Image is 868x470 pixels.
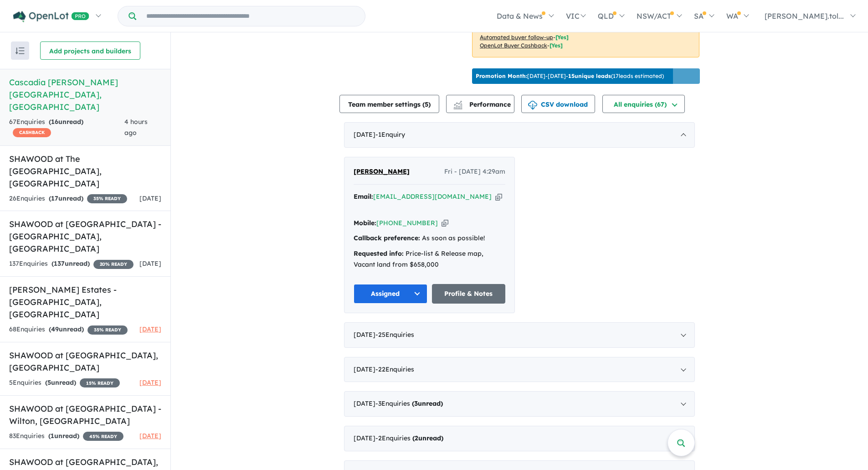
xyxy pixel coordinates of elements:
div: Price-list & Release map, Vacant land from $658,000 [354,248,505,270]
h5: SHAWOOD at [GEOGRAPHIC_DATA] - Wilton , [GEOGRAPHIC_DATA] [9,403,161,427]
span: 137 [54,259,65,268]
strong: ( unread) [45,378,76,387]
strong: ( unread) [412,399,443,408]
button: Performance [446,95,514,113]
h5: [PERSON_NAME] Estates - [GEOGRAPHIC_DATA] , [GEOGRAPHIC_DATA] [9,284,161,320]
h5: SHAWOOD at The [GEOGRAPHIC_DATA] , [GEOGRAPHIC_DATA] [9,153,161,190]
div: 137 Enquir ies [9,258,134,269]
span: 35 % READY [87,194,127,203]
strong: ( unread) [49,118,83,126]
div: 68 Enquir ies [9,324,128,335]
button: All enquiries (67) [602,95,685,113]
span: - 22 Enquir ies [375,365,414,373]
span: 20 % READY [93,260,134,269]
span: 2 [415,434,418,442]
span: 16 [51,118,58,126]
p: [DATE] - [DATE] - ( 17 leads estimated) [476,72,664,80]
div: 5 Enquir ies [9,377,120,388]
span: Performance [455,100,511,108]
div: 26 Enquir ies [9,193,127,204]
span: [Yes] [555,34,569,41]
strong: ( unread) [412,434,443,442]
span: [PERSON_NAME] [354,167,410,176]
div: [DATE] [344,357,695,382]
strong: ( unread) [51,259,90,268]
a: [PERSON_NAME] [354,166,410,177]
span: 5 [47,378,51,387]
span: - 2 Enquir ies [375,434,443,442]
span: 15 % READY [80,378,120,387]
span: 17 [51,194,58,202]
span: 1 [51,432,54,440]
span: [DATE] [139,259,161,268]
strong: ( unread) [48,432,79,440]
strong: Mobile: [354,219,376,227]
img: download icon [528,101,537,110]
span: - 3 Enquir ies [375,399,443,408]
span: 45 % READY [83,432,123,441]
span: - 25 Enquir ies [375,331,414,339]
button: Copy [495,192,502,201]
img: line-chart.svg [454,101,462,106]
div: [DATE] [344,391,695,417]
button: Team member settings (5) [339,95,439,113]
button: CSV download [521,95,595,113]
a: Profile & Notes [432,284,506,304]
div: 83 Enquir ies [9,431,123,442]
strong: Callback preference: [354,234,420,242]
span: [DATE] [139,194,161,202]
img: Openlot PRO Logo White [13,11,89,22]
span: 4 hours ago [124,118,148,137]
span: 3 [414,399,418,408]
img: bar-chart.svg [453,103,462,109]
h5: SHAWOOD at [GEOGRAPHIC_DATA] - [GEOGRAPHIC_DATA] , [GEOGRAPHIC_DATA] [9,218,161,255]
input: Try estate name, suburb, builder or developer [138,6,363,26]
button: Copy [442,218,448,228]
a: [EMAIL_ADDRESS][DOMAIN_NAME] [373,192,492,201]
h5: Cascadia [PERSON_NAME][GEOGRAPHIC_DATA] , [GEOGRAPHIC_DATA] [9,76,161,113]
button: Add projects and builders [40,41,140,60]
b: Promotion Month: [476,72,527,79]
span: 5 [425,100,428,108]
span: 49 [51,325,59,333]
strong: Email: [354,192,373,201]
u: OpenLot Buyer Cashback [480,42,547,49]
div: 67 Enquir ies [9,117,124,139]
span: [DATE] [139,378,161,387]
span: [Yes] [550,42,563,49]
span: [PERSON_NAME].tol... [765,11,844,21]
span: Fri - [DATE] 4:29am [444,166,505,177]
button: Assigned [354,284,427,304]
strong: ( unread) [49,194,83,202]
div: [DATE] [344,322,695,348]
strong: Requested info: [354,249,404,258]
a: [PHONE_NUMBER] [376,219,438,227]
span: [DATE] [139,432,161,440]
img: sort.svg [15,47,25,54]
h5: SHAWOOD at [GEOGRAPHIC_DATA] , [GEOGRAPHIC_DATA] [9,349,161,374]
b: 15 unique leads [568,72,611,79]
span: [DATE] [139,325,161,333]
div: [DATE] [344,426,695,451]
div: As soon as possible! [354,233,505,244]
span: - 1 Enquir y [375,130,405,139]
div: [DATE] [344,122,695,148]
span: 35 % READY [87,325,128,335]
u: Automated buyer follow-up [480,34,553,41]
strong: ( unread) [49,325,84,333]
span: CASHBACK [13,128,51,137]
